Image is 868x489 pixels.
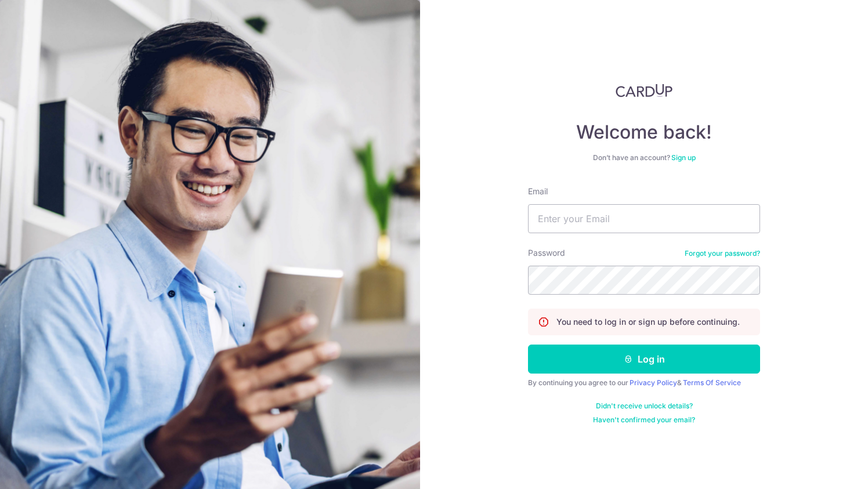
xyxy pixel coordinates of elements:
[528,247,565,259] label: Password
[616,84,672,97] img: CardUp Logo
[528,378,760,387] div: By continuing you agree to our &
[528,153,760,162] div: Don’t have an account?
[528,345,760,374] button: Log in
[683,378,741,387] a: Terms Of Service
[528,121,760,144] h4: Welcome back!
[556,316,740,328] p: You need to log in or sign up before continuing.
[596,401,693,411] a: Didn't receive unlock details?
[685,249,760,258] a: Forgot your password?
[593,415,695,425] a: Haven't confirmed your email?
[671,153,696,162] a: Sign up
[528,186,548,197] label: Email
[630,378,677,387] a: Privacy Policy
[528,204,760,233] input: Enter your Email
